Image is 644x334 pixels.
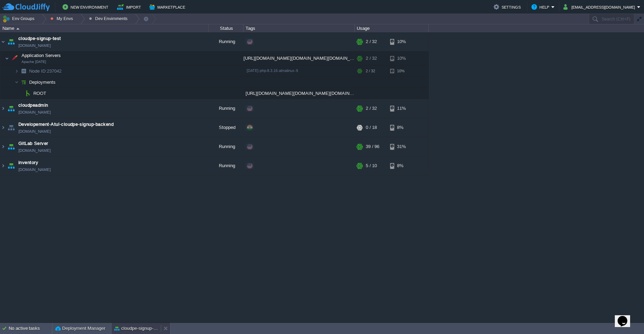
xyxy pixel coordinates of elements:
div: 2 / 32 [366,99,377,118]
img: AMDAwAAAACH5BAEAAAAALAAAAAABAAEAAAICRAEAOw== [19,66,28,76]
img: AMDAwAAAACH5BAEAAAAALAAAAAABAAEAAAICRAEAOw== [6,99,16,118]
a: Node ID:237042 [28,68,63,74]
a: [DOMAIN_NAME] [18,128,51,135]
div: 0 / 18 [366,118,377,137]
img: AMDAwAAAACH5BAEAAAAALAAAAAABAAEAAAICRAEAOw== [15,77,19,88]
img: AMDAwAAAACH5BAEAAAAALAAAAAABAAEAAAICRAEAOw== [6,118,16,137]
span: Application Servers [21,52,62,58]
button: Import [117,3,143,11]
img: AMDAwAAAACH5BAEAAAAALAAAAAABAAEAAAICRAEAOw== [0,32,6,51]
div: 8% [390,156,413,175]
button: Help [531,3,551,11]
div: 10% [390,66,413,76]
a: ROOT [33,90,47,96]
img: AMDAwAAAACH5BAEAAAAALAAAAAABAAEAAAICRAEAOw== [9,51,19,65]
span: [DATE]-php-8.3.16-almalinux-9 [247,68,298,73]
iframe: chat widget [615,306,637,327]
img: CloudJiffy [2,3,50,11]
div: 10% [390,51,413,65]
img: AMDAwAAAACH5BAEAAAAALAAAAAABAAEAAAICRAEAOw== [19,77,28,88]
div: Status [209,24,243,32]
img: AMDAwAAAACH5BAEAAAAALAAAAAABAAEAAAICRAEAOw== [0,99,6,118]
img: AMDAwAAAACH5BAEAAAAALAAAAAABAAEAAAICRAEAOw== [0,137,6,156]
div: 10% [390,32,413,51]
button: Marketplace [149,3,187,11]
span: Apache [DATE] [22,60,46,64]
img: AMDAwAAAACH5BAEAAAAALAAAAAABAAEAAAICRAEAOw== [16,28,19,30]
div: 2 / 32 [366,66,375,76]
div: 8% [390,118,413,137]
img: AMDAwAAAACH5BAEAAAAALAAAAAABAAEAAAICRAEAOw== [0,156,6,175]
span: 237042 [28,68,63,74]
button: New Environment [63,3,110,11]
a: inventory [18,159,38,166]
div: Running [209,137,243,156]
a: cloudpe-signup-test [18,35,61,42]
span: Node ID: [29,68,47,74]
a: [DOMAIN_NAME] [18,166,51,173]
div: Usage [355,24,428,32]
button: Dev Envirnments [89,14,130,24]
div: 39 / 96 [366,137,379,156]
img: AMDAwAAAACH5BAEAAAAALAAAAAABAAEAAAICRAEAOw== [5,51,9,65]
img: AMDAwAAAACH5BAEAAAAALAAAAAABAAEAAAICRAEAOw== [19,88,23,99]
div: 2 / 32 [366,32,377,51]
img: AMDAwAAAACH5BAEAAAAALAAAAAABAAEAAAICRAEAOw== [0,118,6,137]
a: cloudpeadmin [18,102,48,109]
a: GitLab Server [18,140,48,147]
button: cloudpe-signup-test [114,325,158,332]
div: [URL][DOMAIN_NAME][DOMAIN_NAME][DOMAIN_NAME] [243,88,355,99]
div: Running [209,99,243,118]
button: Env Groups [2,14,37,24]
div: 31% [390,137,413,156]
a: [DOMAIN_NAME] [18,42,51,49]
div: 11% [390,99,413,118]
button: Deployment Manager [55,325,105,332]
div: Tags [244,24,354,32]
button: [EMAIL_ADDRESS][DOMAIN_NAME] [563,3,637,11]
div: Running [209,156,243,175]
div: [URL][DOMAIN_NAME][DOMAIN_NAME][DOMAIN_NAME] [243,51,355,65]
div: Running [209,32,243,51]
button: My Envs [50,14,75,24]
div: 2 / 32 [366,51,377,65]
button: Settings [494,3,523,11]
img: AMDAwAAAACH5BAEAAAAALAAAAAABAAEAAAICRAEAOw== [23,88,33,99]
div: Stopped [209,118,243,137]
div: No active tasks [9,323,52,334]
img: AMDAwAAAACH5BAEAAAAALAAAAAABAAEAAAICRAEAOw== [6,32,16,51]
a: Application ServersApache [DATE] [21,53,62,58]
div: Name [1,24,208,32]
a: [DOMAIN_NAME] [18,147,51,154]
img: AMDAwAAAACH5BAEAAAAALAAAAAABAAEAAAICRAEAOw== [6,156,16,175]
a: Developement-Atul-cloudpe-signup-backend [18,121,114,128]
div: 5 / 10 [366,156,377,175]
img: AMDAwAAAACH5BAEAAAAALAAAAAABAAEAAAICRAEAOw== [15,66,19,76]
img: AMDAwAAAACH5BAEAAAAALAAAAAABAAEAAAICRAEAOw== [6,137,16,156]
a: [DOMAIN_NAME] [18,109,51,116]
a: Deployments [28,79,57,85]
